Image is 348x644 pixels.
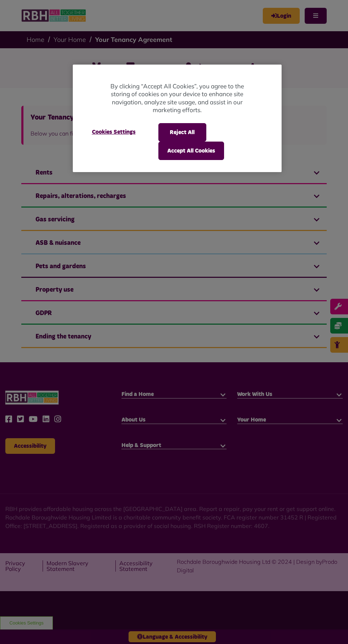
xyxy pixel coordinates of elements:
[73,65,282,172] div: Privacy
[83,123,144,141] button: Cookies Settings
[158,142,224,160] button: Accept All Cookies
[101,82,253,114] p: By clicking “Accept All Cookies”, you agree to the storing of cookies on your device to enhance s...
[73,65,282,172] div: Cookie banner
[158,123,206,142] button: Reject All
